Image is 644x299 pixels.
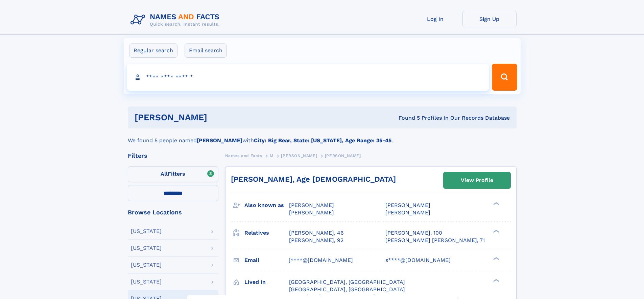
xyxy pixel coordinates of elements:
[128,128,517,145] div: We found 5 people named with .
[128,166,218,182] label: Filters
[462,11,517,27] a: Sign Up
[461,173,493,188] div: View Profile
[385,229,442,237] a: [PERSON_NAME], 100
[128,209,218,215] div: Browse Locations
[128,153,218,159] div: Filters
[135,113,303,122] h1: [PERSON_NAME]
[289,286,405,293] span: [GEOGRAPHIC_DATA], [GEOGRAPHIC_DATA]
[303,114,510,122] div: Found 5 Profiles In Our Records Database
[289,229,344,237] a: [PERSON_NAME], 46
[385,237,485,244] a: [PERSON_NAME] [PERSON_NAME], 71
[244,227,289,239] h3: Relatives
[231,175,396,183] a: [PERSON_NAME], Age [DEMOGRAPHIC_DATA]
[281,153,317,158] span: [PERSON_NAME]
[289,209,334,216] span: [PERSON_NAME]
[225,151,262,160] a: Names and Facts
[161,171,168,177] span: All
[289,279,405,285] span: [GEOGRAPHIC_DATA], [GEOGRAPHIC_DATA]
[270,151,273,160] a: M
[385,202,430,208] span: [PERSON_NAME]
[289,202,334,208] span: [PERSON_NAME]
[244,255,289,266] h3: Email
[444,172,510,188] a: View Profile
[492,256,500,261] div: ❯
[325,153,361,158] span: [PERSON_NAME]
[492,64,517,91] button: Search Button
[289,237,343,244] a: [PERSON_NAME], 92
[244,276,289,288] h3: Lived in
[131,279,162,285] div: [US_STATE]
[281,151,317,160] a: [PERSON_NAME]
[131,245,162,251] div: [US_STATE]
[492,229,500,233] div: ❯
[185,43,227,58] label: Email search
[492,202,500,206] div: ❯
[492,278,500,282] div: ❯
[254,137,391,144] b: City: Big Bear, State: [US_STATE], Age Range: 35-45
[197,137,242,144] b: [PERSON_NAME]
[128,11,225,29] img: Logo Names and Facts
[129,43,177,58] label: Regular search
[385,209,430,216] span: [PERSON_NAME]
[127,64,489,91] input: search input
[244,200,289,211] h3: Also known as
[131,229,162,234] div: [US_STATE]
[408,11,462,27] a: Log In
[270,153,273,158] span: M
[131,262,162,268] div: [US_STATE]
